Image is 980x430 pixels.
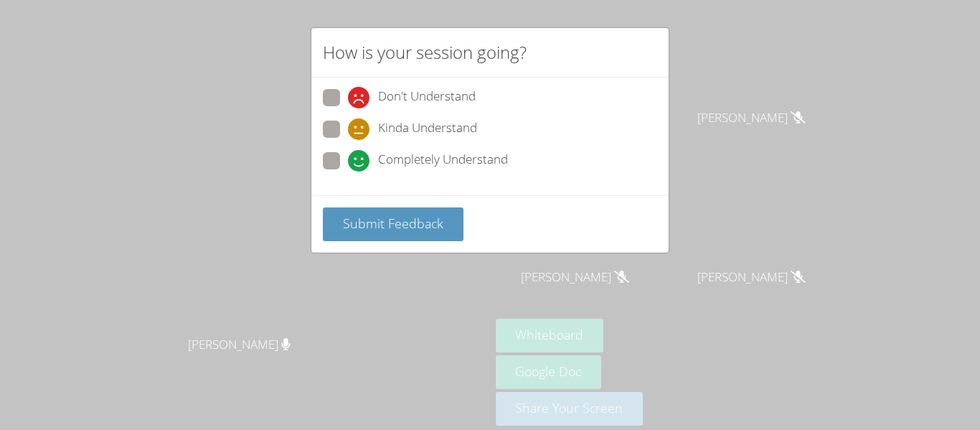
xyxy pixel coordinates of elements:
h2: How is your session going? [323,39,527,65]
span: Kinda Understand [378,118,477,140]
span: Don't Understand [378,87,476,108]
span: Submit Feedback [343,215,443,232]
button: Submit Feedback [323,207,463,241]
span: Completely Understand [378,150,508,172]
